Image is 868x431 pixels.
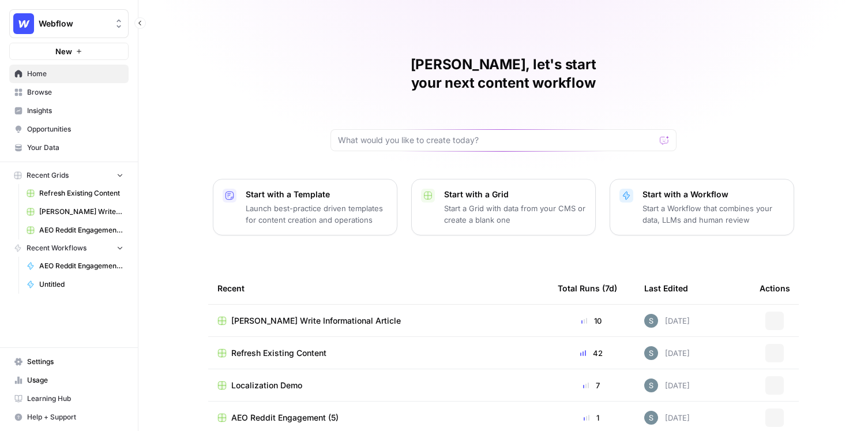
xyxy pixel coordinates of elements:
[39,279,123,290] span: Untitled
[9,389,129,408] a: Learning Hub
[27,106,123,116] span: Insights
[21,221,129,239] a: AEO Reddit Engagement (5)
[246,189,388,200] p: Start with a Template
[39,225,123,235] span: AEO Reddit Engagement (5)
[9,120,129,138] a: Opportunities
[39,188,123,198] span: Refresh Existing Content
[9,167,129,184] button: Recent Grids
[231,315,401,327] span: [PERSON_NAME] Write Informational Article
[558,315,626,327] div: 10
[39,18,108,29] span: Webflow
[27,375,123,385] span: Usage
[558,347,626,359] div: 42
[610,179,794,235] button: Start with a WorkflowStart a Workflow that combines your data, LLMs and human review
[642,189,784,200] p: Start with a Workflow
[21,184,129,203] a: Refresh Existing Content
[217,347,539,359] a: Refresh Existing Content
[338,134,655,146] input: What would you like to create today?
[9,83,129,102] a: Browse
[644,411,690,425] div: [DATE]
[644,378,658,392] img: w7f6q2jfcebns90hntjxsl93h3td
[330,55,677,92] h1: [PERSON_NAME], let's start your next content workflow
[9,9,129,38] button: Workspace: Webflow
[217,380,539,391] a: Localization Demo
[27,69,123,79] span: Home
[39,207,123,217] span: [PERSON_NAME] Write Informational Article
[27,243,87,253] span: Recent Workflows
[217,272,539,304] div: Recent
[411,179,596,235] button: Start with a GridStart a Grid with data from your CMS or create a blank one
[27,124,123,134] span: Opportunities
[644,346,658,360] img: w7f6q2jfcebns90hntjxsl93h3td
[246,203,388,226] p: Launch best-practice driven templates for content creation and operations
[21,275,129,294] a: Untitled
[444,189,586,200] p: Start with a Grid
[444,203,586,226] p: Start a Grid with data from your CMS or create a blank one
[760,272,790,304] div: Actions
[9,239,129,257] button: Recent Workflows
[55,46,72,57] span: New
[642,203,784,226] p: Start a Workflow that combines your data, LLMs and human review
[9,353,129,371] a: Settings
[231,412,339,423] span: AEO Reddit Engagement (5)
[644,346,690,360] div: [DATE]
[644,314,658,328] img: w7f6q2jfcebns90hntjxsl93h3td
[9,102,129,120] a: Insights
[21,203,129,221] a: [PERSON_NAME] Write Informational Article
[9,408,129,426] button: Help + Support
[644,272,688,304] div: Last Edited
[9,43,129,60] button: New
[231,380,302,391] span: Localization Demo
[558,412,626,423] div: 1
[9,371,129,389] a: Usage
[644,378,690,392] div: [DATE]
[213,179,397,235] button: Start with a TemplateLaunch best-practice driven templates for content creation and operations
[27,357,123,367] span: Settings
[27,170,69,181] span: Recent Grids
[231,347,326,359] span: Refresh Existing Content
[27,393,123,404] span: Learning Hub
[13,13,34,34] img: Webflow Logo
[644,314,690,328] div: [DATE]
[27,412,123,422] span: Help + Support
[558,380,626,391] div: 7
[217,315,539,327] a: [PERSON_NAME] Write Informational Article
[21,257,129,275] a: AEO Reddit Engagement - Fork
[27,87,123,98] span: Browse
[644,411,658,425] img: w7f6q2jfcebns90hntjxsl93h3td
[39,261,123,271] span: AEO Reddit Engagement - Fork
[558,272,617,304] div: Total Runs (7d)
[9,65,129,83] a: Home
[9,138,129,157] a: Your Data
[27,143,123,153] span: Your Data
[217,412,539,423] a: AEO Reddit Engagement (5)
